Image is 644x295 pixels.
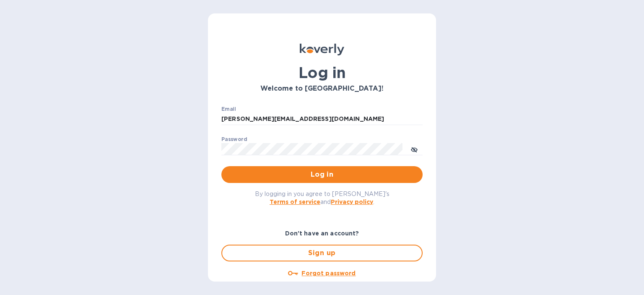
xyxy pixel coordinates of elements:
span: Sign up [229,248,415,258]
u: Forgot password [301,270,356,277]
label: Email [221,107,236,112]
button: toggle password visibility [406,141,423,157]
b: Don't have an account? [285,230,359,237]
h1: Log in [221,64,423,81]
input: Enter email address [221,113,423,125]
button: Log in [221,166,423,183]
label: Password [221,137,247,142]
a: Privacy policy [331,198,373,205]
button: Sign up [221,245,423,261]
h3: Welcome to [GEOGRAPHIC_DATA]! [221,85,423,93]
a: Terms of service [270,198,320,205]
img: Koverly [300,44,344,55]
span: By logging in you agree to [PERSON_NAME]'s and . [255,191,390,205]
span: Log in [228,170,416,180]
